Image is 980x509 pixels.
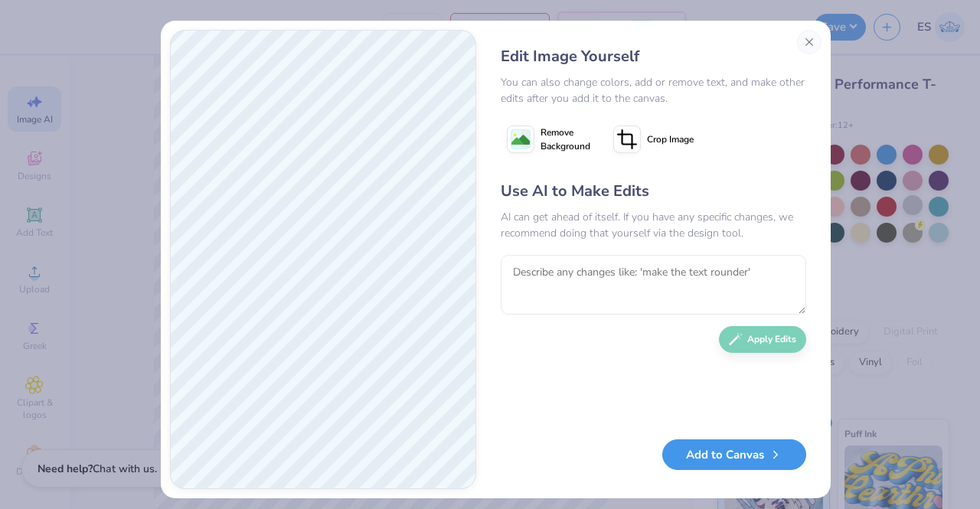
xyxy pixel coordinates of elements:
div: You can also change colors, add or remove text, and make other edits after you add it to the canvas. [501,74,806,106]
div: Edit Image Yourself [501,45,806,68]
span: Remove Background [541,126,590,153]
button: Crop Image [607,120,703,158]
button: Close [797,30,822,54]
div: AI can get ahead of itself. If you have any specific changes, we recommend doing that yourself vi... [501,209,806,241]
button: Remove Background [501,120,596,158]
span: Crop Image [647,132,694,146]
button: Add to Canvas [662,439,806,471]
div: Use AI to Make Edits [501,180,806,203]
